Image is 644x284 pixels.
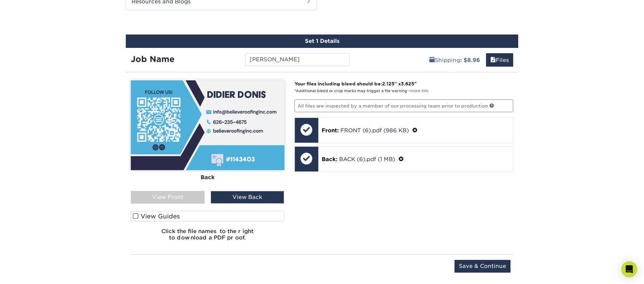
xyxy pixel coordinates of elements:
[131,228,284,246] h6: Click the file names to the right to download a PDF proof.
[294,89,428,93] small: *Additional bleed or crop marks may trigger a file warning –
[294,99,514,112] p: All files are inspected by a member of our processing team prior to production.
[460,57,480,63] b: : $8.96
[490,57,496,63] span: files
[294,81,417,86] strong: Your files including bleed should be: " x "
[131,211,284,221] label: View Guides
[339,156,395,162] a: BACK (6).pdf (1 MB)
[454,260,511,273] input: Save & Continue
[486,53,513,67] a: Files
[410,89,428,93] a: more info
[322,156,337,162] span: Back:
[131,170,284,185] div: Back
[382,81,394,86] span: 2.125
[211,191,284,204] div: View Back
[425,53,484,67] a: Shipping: $8.96
[131,191,205,204] div: View Front
[131,54,174,64] strong: Job Name
[322,127,339,134] span: Front:
[340,127,409,134] a: FRONT (6).pdf (986 KB)
[245,53,350,66] input: Enter a job name
[429,57,435,63] span: shipping
[621,261,637,277] div: Open Intercom Messenger
[401,81,414,86] span: 3.625
[126,34,518,48] div: Set 1 Details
